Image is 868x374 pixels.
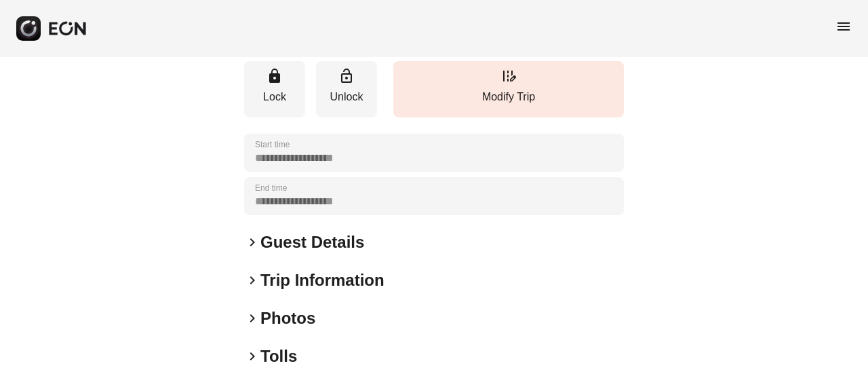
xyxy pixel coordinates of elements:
[400,89,617,105] p: Modify Trip
[251,89,298,105] p: Lock
[393,61,624,117] button: Modify Trip
[244,348,260,364] span: keyboard_arrow_right
[260,307,315,329] h2: Photos
[244,272,260,288] span: keyboard_arrow_right
[244,234,260,250] span: keyboard_arrow_right
[244,61,305,117] button: Lock
[260,269,384,291] h2: Trip Information
[500,68,517,84] span: edit_road
[316,61,377,117] button: Unlock
[260,345,297,367] h2: Tolls
[267,68,283,84] span: lock
[323,89,370,105] p: Unlock
[338,68,355,84] span: lock_open
[260,231,364,253] h2: Guest Details
[835,18,852,35] span: menu
[244,310,260,326] span: keyboard_arrow_right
